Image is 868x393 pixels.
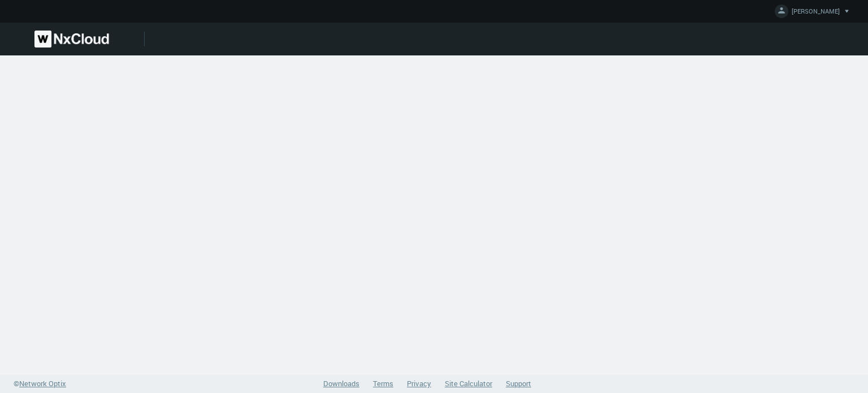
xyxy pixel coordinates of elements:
[323,378,359,388] a: Downloads
[373,378,393,388] a: Terms
[19,378,66,388] span: Network Optix
[407,378,431,388] a: Privacy
[445,378,492,388] a: Site Calculator
[792,7,840,20] span: [PERSON_NAME]
[506,378,531,388] a: Support
[14,378,66,390] a: ©Network Optix
[34,31,109,47] img: Nx Cloud logo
